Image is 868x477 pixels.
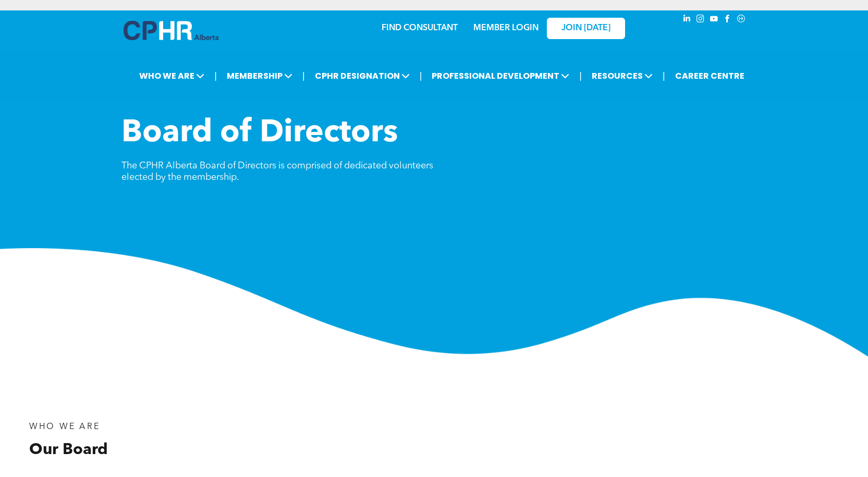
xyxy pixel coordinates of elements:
img: A blue and white logo for cp alberta [124,21,218,40]
span: WHO WE ARE [136,66,207,85]
a: facebook [722,13,733,27]
span: WHO WE ARE [29,423,100,431]
li: | [420,65,422,87]
a: Social network [736,13,747,27]
a: FIND CONSULTANT [382,24,458,32]
a: linkedin [681,13,693,27]
li: | [214,65,217,87]
span: PROFESSIONAL DEVELOPMENT [429,66,572,85]
a: CAREER CENTRE [672,66,748,85]
span: Our Board [29,442,108,458]
span: CPHR DESIGNATION [312,66,413,85]
span: RESOURCES [589,66,656,85]
span: The CPHR Alberta Board of Directors is comprised of dedicated volunteers elected by the membership. [121,161,433,182]
span: MEMBERSHIP [224,66,296,85]
li: | [302,65,305,87]
span: JOIN [DATE] [561,23,610,33]
span: Board of Directors [121,118,398,149]
li: | [579,65,582,87]
a: instagram [695,13,706,27]
a: youtube [708,13,720,27]
a: JOIN [DATE] [547,18,625,39]
a: MEMBER LOGIN [473,24,539,32]
li: | [663,65,665,87]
